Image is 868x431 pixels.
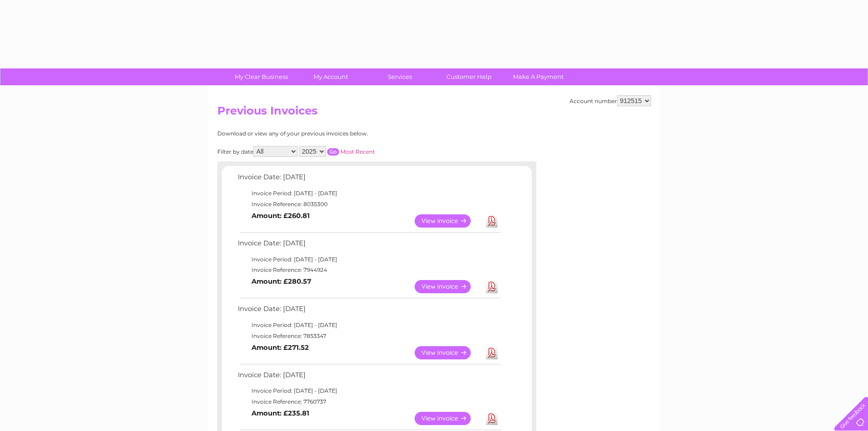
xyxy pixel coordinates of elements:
[217,130,457,137] div: Download or view any of your previous invoices below.
[570,95,651,106] div: Account number
[252,343,309,352] b: Amount: £271.52
[252,212,310,220] b: Amount: £260.81
[236,188,502,199] td: Invoice Period: [DATE] - [DATE]
[415,412,482,425] a: View
[236,369,502,386] td: Invoice Date: [DATE]
[362,68,437,85] a: Services
[415,346,482,359] a: View
[293,68,368,85] a: My Account
[486,346,498,359] a: Download
[415,214,482,228] a: View
[236,303,502,320] td: Invoice Date: [DATE]
[217,104,651,122] h2: Previous Invoices
[252,409,309,417] b: Amount: £235.81
[486,412,498,425] a: Download
[252,277,311,286] b: Amount: £280.57
[217,146,457,157] div: Filter by date
[501,68,576,85] a: Make A Payment
[236,237,502,254] td: Invoice Date: [DATE]
[431,68,507,85] a: Customer Help
[224,68,299,85] a: My Clear Business
[236,385,502,396] td: Invoice Period: [DATE] - [DATE]
[236,199,502,210] td: Invoice Reference: 8035300
[236,320,502,331] td: Invoice Period: [DATE] - [DATE]
[236,331,502,342] td: Invoice Reference: 7853347
[236,171,502,188] td: Invoice Date: [DATE]
[486,214,498,228] a: Download
[236,396,502,407] td: Invoice Reference: 7760737
[236,265,502,275] td: Invoice Reference: 7944924
[415,280,482,293] a: View
[340,148,375,155] a: Most Recent
[236,254,502,265] td: Invoice Period: [DATE] - [DATE]
[486,280,498,293] a: Download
